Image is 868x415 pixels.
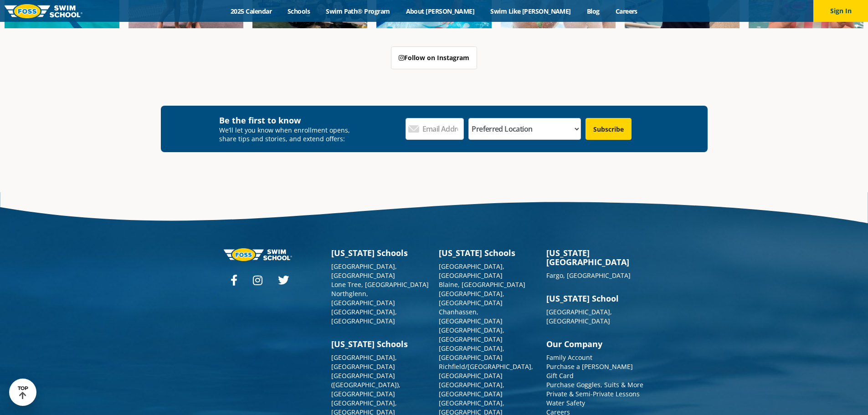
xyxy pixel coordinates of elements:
a: Water Safety [546,399,585,407]
h3: [US_STATE] Schools [439,248,537,257]
a: [GEOGRAPHIC_DATA], [GEOGRAPHIC_DATA] [439,344,504,362]
a: Swim Path® Program [318,7,398,15]
a: 2025 Calendar [223,7,280,15]
a: Blaine, [GEOGRAPHIC_DATA] [439,280,525,289]
h3: [US_STATE] School [546,294,645,303]
a: About [PERSON_NAME] [398,7,483,15]
img: FOSS Swim School Logo [5,4,82,18]
img: Foss-logo-horizontal-white.svg [224,248,292,261]
a: Purchase a [PERSON_NAME] Gift Card [546,362,633,380]
input: Subscribe [586,118,632,140]
p: We’ll let you know when enrollment opens, share tips and stories, and extend offers: [219,126,356,143]
a: Purchase Goggles, Suits & More [546,380,643,389]
h3: [US_STATE] Schools [331,339,430,348]
a: Careers [607,7,645,15]
a: [GEOGRAPHIC_DATA], [GEOGRAPHIC_DATA] [439,380,504,398]
h3: Our Company [546,339,645,348]
a: [GEOGRAPHIC_DATA], [GEOGRAPHIC_DATA] [331,353,397,371]
a: [GEOGRAPHIC_DATA] ([GEOGRAPHIC_DATA]), [GEOGRAPHIC_DATA] [331,371,401,398]
a: Swim Like [PERSON_NAME] [483,7,579,15]
a: Richfield/[GEOGRAPHIC_DATA], [GEOGRAPHIC_DATA] [439,362,533,380]
a: [GEOGRAPHIC_DATA], [GEOGRAPHIC_DATA] [331,307,397,325]
a: Family Account [546,353,592,362]
h3: [US_STATE][GEOGRAPHIC_DATA] [546,248,645,266]
div: TOP [18,385,28,400]
a: Northglenn, [GEOGRAPHIC_DATA] [331,289,395,307]
a: [GEOGRAPHIC_DATA], [GEOGRAPHIC_DATA] [331,262,397,280]
a: Schools [280,7,318,15]
h3: [US_STATE] Schools [331,248,430,257]
a: Follow on Instagram [391,46,477,69]
a: [GEOGRAPHIC_DATA], [GEOGRAPHIC_DATA] [439,262,504,280]
h4: Be the first to know [219,115,356,126]
a: [GEOGRAPHIC_DATA], [GEOGRAPHIC_DATA] [439,326,504,343]
a: Chanhassen, [GEOGRAPHIC_DATA] [439,307,503,325]
a: Lone Tree, [GEOGRAPHIC_DATA] [331,280,429,289]
a: Private & Semi-Private Lessons [546,389,640,398]
input: Email Address [406,118,464,140]
a: Blog [579,7,607,15]
a: Fargo, [GEOGRAPHIC_DATA] [546,271,631,280]
a: [GEOGRAPHIC_DATA], [GEOGRAPHIC_DATA] [439,289,504,307]
a: [GEOGRAPHIC_DATA], [GEOGRAPHIC_DATA] [546,307,612,325]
